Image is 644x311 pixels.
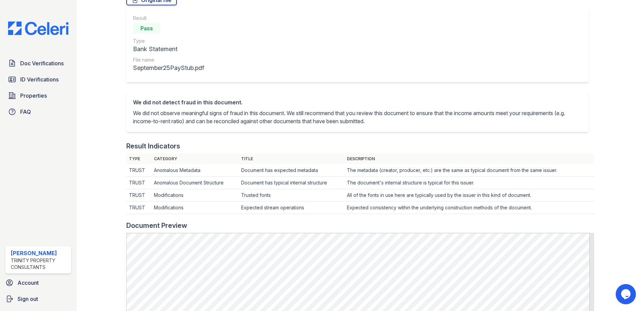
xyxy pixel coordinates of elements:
[238,189,344,202] td: Trusted fonts
[151,164,238,177] td: Anomalous Metadata
[344,202,594,214] td: Expected consistency within the underlying construction methods of the document.
[238,164,344,177] td: Document has expected metadata
[344,189,594,202] td: All of the fonts in use here are typically used by the issuer in this kind of document.
[344,153,594,164] th: Description
[126,153,151,164] th: Type
[133,15,204,22] div: Result
[151,153,238,164] th: Category
[344,177,594,189] td: The document's internal structure is typical for this issuer.
[126,177,151,189] td: TRUST
[238,202,344,214] td: Expected stream operations
[126,141,180,151] div: Result Indicators
[151,189,238,202] td: Modifications
[133,38,204,44] div: Type
[5,57,71,70] a: Doc Verifications
[133,109,582,125] p: We did not observe meaningful signs of fraud in this document. We still recommend that you review...
[126,164,151,177] td: TRUST
[20,92,47,100] span: Properties
[18,295,38,303] span: Sign out
[126,202,151,214] td: TRUST
[151,202,238,214] td: Modifications
[133,57,204,63] div: File name
[344,164,594,177] td: The metadata (creator, producer, etc.) are the same as typical document from the same issuer.
[3,292,74,306] a: Sign out
[11,257,68,271] div: Trinity Property Consultants
[126,189,151,202] td: TRUST
[3,22,74,35] img: CE_Logo_Blue-a8612792a0a2168367f1c8372b55b34899dd931a85d93a1a3d3e32e68fde9ad4.png
[11,249,68,257] div: [PERSON_NAME]
[20,108,31,116] span: FAQ
[238,153,344,164] th: Title
[238,177,344,189] td: Document has typical internal structure
[20,75,59,83] span: ID Verifications
[133,44,204,54] div: Bank Statement
[133,98,582,106] div: We did not detect fraud in this document.
[5,105,71,118] a: FAQ
[151,177,238,189] td: Anomalous Document Structure
[133,23,160,34] div: Pass
[133,63,204,73] div: September25PayStub.pdf
[5,89,71,102] a: Properties
[616,284,637,304] iframe: chat widget
[18,279,39,287] span: Account
[5,73,71,86] a: ID Verifications
[20,59,64,67] span: Doc Verifications
[126,221,187,230] div: Document Preview
[3,276,74,289] a: Account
